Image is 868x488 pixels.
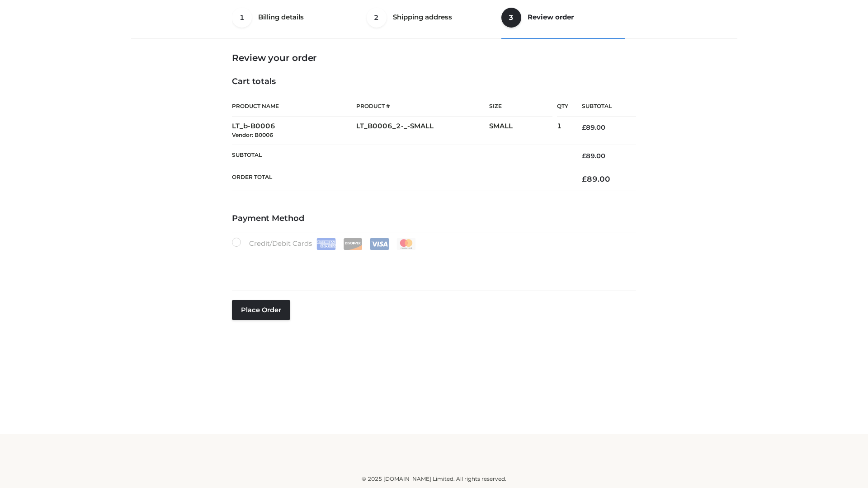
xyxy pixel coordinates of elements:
th: Qty [557,96,568,117]
th: Product # [356,96,489,117]
span: £ [582,174,587,183]
bdi: 89.00 [582,123,605,131]
img: Discover [343,238,363,250]
th: Product Name [232,96,356,117]
th: Subtotal [232,145,568,167]
h4: Cart totals [232,77,636,87]
img: Mastercard [396,238,416,250]
h3: Review your order [232,52,636,63]
img: Visa [370,238,389,250]
bdi: 89.00 [582,174,610,183]
button: Place order [232,300,290,320]
div: © 2025 [DOMAIN_NAME] Limited. All rights reserved. [134,474,734,483]
label: Credit/Debit Cards [232,238,417,250]
th: Size [489,96,552,117]
td: 1 [557,117,568,145]
bdi: 89.00 [582,152,605,160]
iframe: Secure payment input frame [230,248,634,281]
small: Vendor: B0006 [232,131,273,138]
th: Subtotal [568,96,636,117]
span: £ [582,123,586,131]
td: SMALL [489,117,557,145]
h4: Payment Method [232,214,636,224]
th: Order Total [232,167,568,191]
td: LT_b-B0006 [232,117,356,145]
td: LT_B0006_2-_-SMALL [356,117,489,145]
span: £ [582,152,586,160]
img: Amex [316,238,336,250]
